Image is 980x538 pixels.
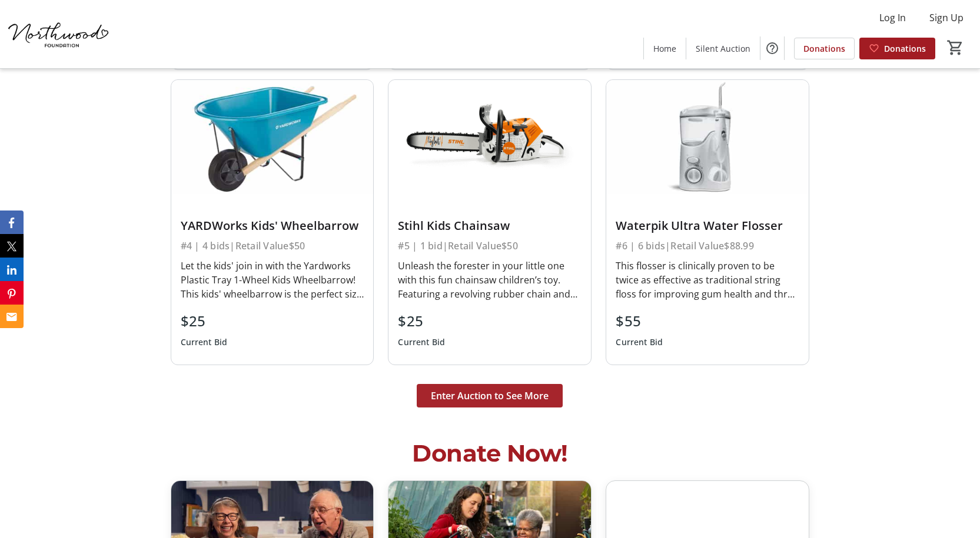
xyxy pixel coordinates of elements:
[398,332,445,353] div: Current Bid
[398,310,445,332] div: $25
[696,42,750,55] span: Silent Auction
[616,332,663,353] div: Current Bid
[794,38,855,59] a: Donations
[920,8,973,27] button: Sign Up
[803,42,845,55] span: Donations
[431,389,549,403] span: Enter Auction to See More
[7,5,112,64] img: Northwood Foundation's Logo
[388,80,591,193] img: Stihl Kids Chainsaw
[616,238,799,254] div: #6 | 6 bids | Retail Value $88.99
[686,38,760,59] a: Silent Auction
[606,80,809,193] img: Waterpik Ultra Water Flosser
[181,219,364,233] div: YARDWorks Kids' Wheelbarrow
[170,436,809,471] h2: Donate Now!
[929,11,964,25] span: Sign Up
[181,238,364,254] div: #4 | 4 bids | Retail Value $50
[398,259,582,301] div: Unleash the forester in your little one with this fun chainsaw children’s toy. Featuring a revolv...
[644,38,686,59] a: Home
[616,259,799,301] div: This flosser is clinically proven to be twice as effective as traditional string floss for improv...
[879,11,906,25] span: Log In
[616,310,663,332] div: $55
[760,36,784,60] button: Help
[181,310,228,332] div: $25
[945,37,966,58] button: Cart
[398,238,582,254] div: #5 | 1 bid | Retail Value $50
[859,38,935,59] a: Donations
[653,42,676,55] span: Home
[417,384,563,407] button: Enter Auction to See More
[181,259,364,301] div: Let the kids' join in with the Yardworks Plastic Tray 1-Wheel Kids Wheelbarrow! This kids' wheelb...
[870,8,915,27] button: Log In
[398,219,582,233] div: Stihl Kids Chainsaw
[171,80,374,193] img: YARDWorks Kids' Wheelbarrow
[884,42,926,55] span: Donations
[616,219,799,233] div: Waterpik Ultra Water Flosser
[181,332,228,353] div: Current Bid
